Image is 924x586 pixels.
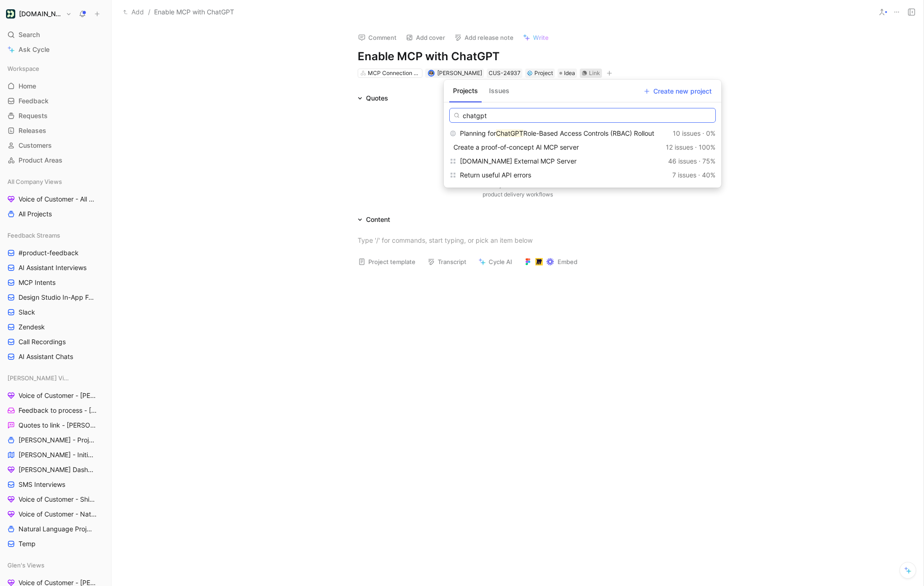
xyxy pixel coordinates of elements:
[673,128,715,139] div: 10 issues · 0%
[453,143,579,151] span: Create a proof-of-concept AI MCP server
[672,170,715,181] div: 7 issues · 40%
[460,171,531,179] span: Return useful API errors
[668,156,715,167] div: 46 issues · 75%
[449,83,482,98] button: Projects
[523,129,654,137] span: Role-Based Access Controls (RBAC) Rollout
[460,129,496,137] span: Planning for
[640,84,716,98] button: Create new project
[666,142,715,153] div: 12 issues · 100%
[644,86,712,97] span: Create new project
[460,157,577,165] span: [DOMAIN_NAME] External MCP Server
[496,129,523,137] mark: ChatGPT
[449,108,716,123] input: Search...
[485,83,513,98] button: Issues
